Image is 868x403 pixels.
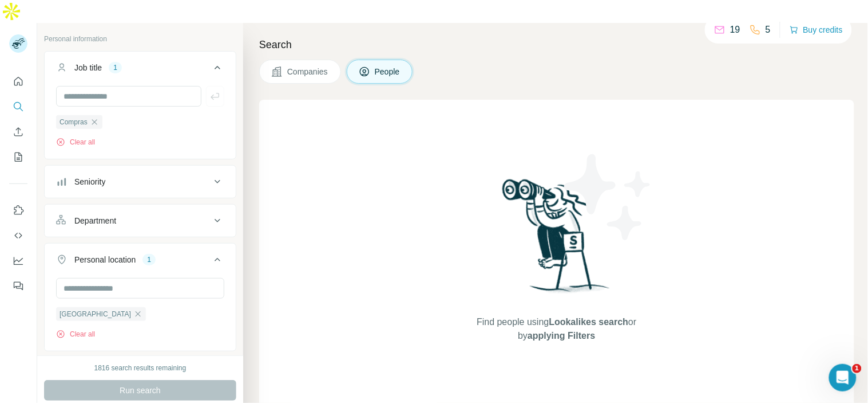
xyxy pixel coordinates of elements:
span: applying Filters [528,331,595,341]
button: Enrich CSV [9,122,27,142]
span: [GEOGRAPHIC_DATA] [60,309,131,319]
p: 5 [766,23,771,37]
div: Department [74,215,116,226]
button: Department [45,207,236,234]
p: 19 [730,23,740,37]
div: 1 [142,255,156,265]
span: People [375,66,401,77]
button: Search [9,96,27,117]
h4: Search [259,37,854,53]
div: 1 [109,62,122,73]
div: Job title [74,62,102,73]
button: Use Surfe API [9,225,27,246]
div: 1816 search results remaining [94,363,187,373]
button: Job title1 [45,54,236,86]
span: Find people using or by [465,315,648,343]
div: Seniority [74,176,105,187]
button: My lists [9,147,27,167]
button: Dashboard [9,251,27,271]
iframe: Intercom live chat [829,364,857,392]
button: Personal location1 [45,246,236,278]
button: Quick start [9,71,27,92]
div: Personal location [74,254,136,265]
p: Personal information [44,34,236,44]
span: Lookalikes search [549,317,629,327]
img: Surfe Illustration - Woman searching with binoculars [497,176,616,304]
button: Clear all [56,329,95,339]
img: Surfe Illustration - Stars [557,146,660,249]
button: Seniority [45,168,236,195]
button: Clear all [56,137,95,147]
span: 1 [853,364,862,373]
button: Use Surfe on LinkedIn [9,200,27,221]
button: Feedback [9,276,27,296]
span: Compras [60,117,88,127]
span: Companies [287,66,329,77]
button: Buy credits [790,22,843,38]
